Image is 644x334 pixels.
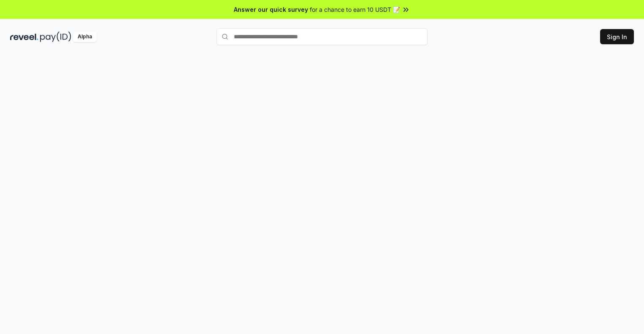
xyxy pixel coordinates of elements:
[234,5,308,14] span: Answer our quick survey
[73,32,97,42] div: Alpha
[40,32,71,42] img: pay_id
[10,32,38,42] img: reveel_dark
[310,5,400,14] span: for a chance to earn 10 USDT 📝
[600,29,634,44] button: Sign In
